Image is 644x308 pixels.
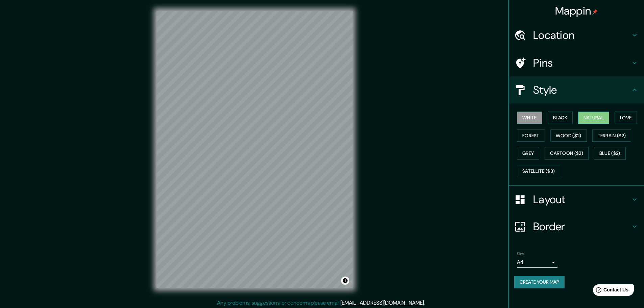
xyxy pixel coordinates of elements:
h4: Border [533,220,630,233]
button: Grey [517,147,539,160]
button: White [517,112,542,124]
h4: Location [533,28,630,42]
iframe: Help widget launcher [584,282,637,301]
div: Border [509,213,644,240]
button: Love [615,112,637,124]
label: Size [517,251,524,257]
button: Natural [578,112,609,124]
div: Pins [509,49,644,76]
div: Style [509,76,644,103]
div: . [426,299,427,307]
div: Layout [509,186,644,213]
h4: Layout [533,193,630,206]
img: pin-icon.png [592,9,598,15]
button: Cartoon ($2) [545,147,589,160]
button: Create your map [514,276,565,288]
button: Terrain ($2) [592,129,631,142]
div: A4 [517,257,557,268]
canvas: Map [157,11,353,288]
div: Location [509,22,644,49]
button: Wood ($2) [550,129,587,142]
div: . [425,299,426,307]
button: Toggle attribution [341,277,349,285]
a: [EMAIL_ADDRESS][DOMAIN_NAME] [340,299,424,306]
h4: Mappin [555,4,598,18]
button: Black [548,112,573,124]
button: Forest [517,129,545,142]
h4: Pins [533,56,630,70]
p: Any problems, suggestions, or concerns please email . [217,299,425,307]
button: Blue ($2) [594,147,626,160]
button: Satellite ($3) [517,165,560,177]
h4: Style [533,83,630,97]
